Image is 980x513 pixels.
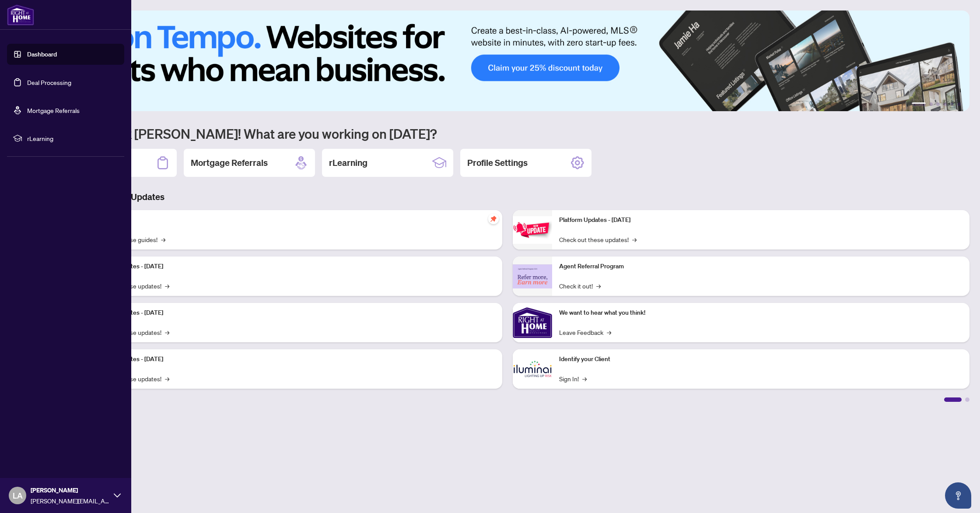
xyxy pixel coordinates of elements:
[596,281,601,291] span: →
[943,102,947,106] button: 4
[488,214,499,224] span: pushpin
[165,374,169,383] span: →
[513,264,552,288] img: Agent Referral Program
[31,485,109,495] span: [PERSON_NAME]
[582,374,587,383] span: →
[467,157,528,169] h2: Profile Settings
[27,106,80,114] a: Mortgage Referrals
[13,489,23,502] span: LA
[559,215,962,225] p: Platform Updates - [DATE]
[27,78,71,86] a: Deal Processing
[329,157,367,169] h2: rLearning
[559,262,962,271] p: Agent Referral Program
[92,215,495,225] p: Self-Help
[191,157,268,169] h2: Mortgage Referrals
[950,102,954,106] button: 5
[165,327,169,337] span: →
[513,303,552,342] img: We want to hear what you think!
[559,374,587,383] a: Sign In!→
[559,308,962,318] p: We want to hear what you think!
[27,50,57,58] a: Dashboard
[513,349,552,389] img: Identify your Client
[559,355,962,364] p: Identify your Client
[945,482,971,509] button: Open asap
[92,308,495,318] p: Platform Updates - [DATE]
[45,125,969,142] h1: Welcome back [PERSON_NAME]! What are you working on [DATE]?
[45,11,969,111] img: Slide 0
[912,102,926,106] button: 1
[632,235,637,244] span: →
[957,102,961,106] button: 6
[31,496,109,506] span: [PERSON_NAME][EMAIL_ADDRESS][DOMAIN_NAME]
[45,191,969,203] h3: Brokerage & Industry Updates
[92,262,495,271] p: Platform Updates - [DATE]
[92,355,495,364] p: Platform Updates - [DATE]
[559,235,637,244] a: Check out these updates!→
[27,134,118,143] span: rLearning
[165,281,169,291] span: →
[513,216,552,244] img: Platform Updates - June 23, 2025
[929,102,933,106] button: 2
[559,327,611,337] a: Leave Feedback→
[607,327,611,337] span: →
[161,235,165,244] span: →
[936,102,940,106] button: 3
[7,4,34,25] img: logo
[559,281,601,291] a: Check it out!→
